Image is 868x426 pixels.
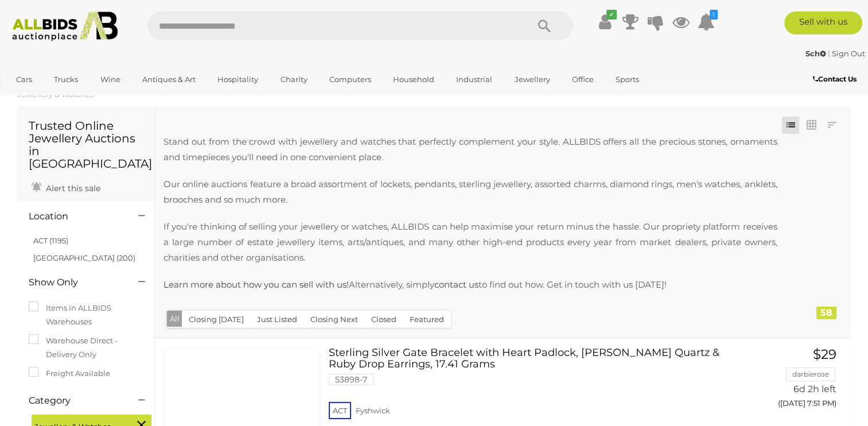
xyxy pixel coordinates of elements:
a: Sch [805,49,828,58]
a: Computers [322,70,379,89]
button: Closing [DATE] [182,311,251,328]
span: | [828,49,830,58]
b: Contact Us [813,75,857,83]
label: Warehouse Direct - Delivery Only [29,334,143,361]
h4: Category [29,396,121,406]
div: 58 [816,307,836,319]
a: Industrial [449,70,500,89]
p: Stand out from the crowd with jewellery and watches that perfectly complement your style. ALLBIDS... [164,134,777,165]
strong: Sch [805,49,826,58]
a: Jewellery [507,70,558,89]
button: Just Listed [250,311,304,328]
a: [GEOGRAPHIC_DATA] [9,89,105,108]
a: Office [565,70,601,89]
a: Wine [93,70,128,89]
a: Household [386,70,442,89]
button: All [167,311,182,327]
a: ✔ [597,11,614,32]
p: If you're thinking of selling your jewellery or watches, ALLBIDS can help maximise your return mi... [164,219,777,265]
h1: Trusted Online Jewellery Auctions in [GEOGRAPHIC_DATA] [29,119,143,170]
img: Allbids.com.au [6,11,123,41]
label: Items in ALLBIDS Warehouses [29,301,143,328]
a: Contact Us [813,73,859,86]
a: Sign Out [832,49,865,58]
button: Featured [403,311,451,328]
span: $29 [813,346,836,362]
a: Hospitality [210,70,266,89]
a: Charity [273,70,314,89]
a: Antiques & Art [135,70,203,89]
h4: Show Only [29,277,121,288]
button: Closed [364,311,403,328]
a: Learn more about how you can sell with us! [164,279,349,290]
a: [GEOGRAPHIC_DATA] (200) [33,253,135,262]
i: ✔ [606,10,617,20]
a: Trucks [46,70,85,89]
a: $29 darbierose 6d 2h left ([DATE] 7:51 PM) [744,347,839,415]
a: 1 [698,11,715,32]
a: ACT (1195) [33,236,68,245]
span: Alert this sale [43,183,100,193]
label: Freight Available [29,367,110,380]
p: Alternatively, simply to find out how. Get in touch with us [DATE]! [164,277,777,292]
a: Sell with us [784,11,862,34]
a: Sports [608,70,647,89]
a: contact us [434,279,478,290]
h4: Location [29,211,121,222]
p: Our online auctions feature a broad assortment of lockets, pendants, sterling jewellery, assorted... [164,176,777,207]
a: Alert this sale [29,179,103,196]
i: 1 [710,10,718,20]
button: Closing Next [303,311,365,328]
button: Search [516,11,573,40]
a: Cars [9,70,40,89]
